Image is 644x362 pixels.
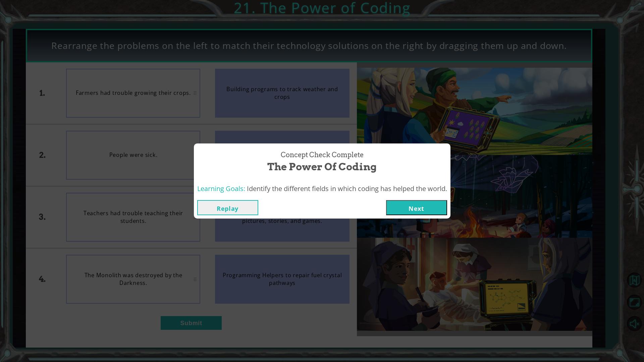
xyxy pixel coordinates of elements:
[197,184,245,193] span: Learning Goals:
[386,200,447,215] button: Next
[267,160,377,174] span: The Power of Coding
[247,184,447,193] span: Identify the different fields in which coding has helped the world.
[197,200,258,215] button: Replay
[281,150,364,160] span: Concept Check Complete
